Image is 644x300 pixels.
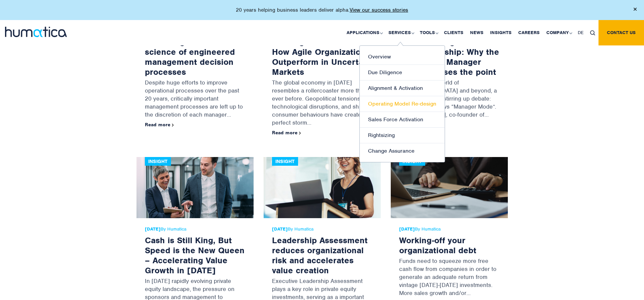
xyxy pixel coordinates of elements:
[136,157,254,218] img: Cash is Still King, But Speed is the New Queen – Accelerating Value Growth in 2024
[299,132,301,135] img: arrowicon
[145,227,245,232] span: By Humatica
[399,227,499,232] span: By Humatica
[5,27,67,37] img: logo
[272,226,288,232] strong: [DATE]
[145,36,235,77] a: Mastering the new science of engineered management decision processes
[360,143,445,159] a: Change Assurance
[272,36,371,77] a: Thriving in the Storm: How Agile Organizations Outperform in Uncertain Markets
[417,20,441,45] a: Tools
[264,157,381,218] img: Leadership Assessment reduces organizational risk and accelerates value creation
[360,96,445,112] a: Operating Model Re-design
[360,128,445,143] a: Rightsizing
[441,20,467,45] a: Clients
[574,20,587,45] a: DE
[360,112,445,128] a: Sales Force Activation
[515,20,543,45] a: Careers
[360,81,445,96] a: Alignment & Activation
[145,77,245,122] p: Despite huge efforts to improve operational processes over the past 20 years, critically importan...
[272,235,368,276] a: Leadership Assessment reduces organizational risk and accelerates value creation
[360,65,445,81] a: Due Diligence
[145,235,245,276] a: Cash is Still King, But Speed is the New Queen – Accelerating Value Growth in [DATE]
[599,20,644,45] a: Contact us
[399,226,415,232] strong: [DATE]
[145,157,171,166] div: Insight
[272,130,301,136] a: Read more
[399,77,499,122] p: In the bustling world of [GEOGRAPHIC_DATA] and beyond, a new paradigm is stirring up debate: “Fou...
[399,235,476,256] a: Working-off your organizational debt
[487,20,515,45] a: Insights
[145,226,161,232] strong: [DATE]
[272,227,372,232] span: By Humatica
[350,7,408,13] a: View our success stories
[343,20,385,45] a: Applications
[391,157,508,218] img: Working-off your organizational debt
[385,20,417,45] a: Services
[272,157,298,166] div: Insight
[272,77,372,130] p: The global economy in [DATE] resembles a rollercoaster more than ever before. Geopolitical tensio...
[399,36,499,77] a: Decoding Organization and Leadership: Why the Founder vs Manager debate misses the point
[145,122,174,128] a: Read more
[236,7,408,13] p: 20 years helping business leaders deliver alpha.
[590,30,595,35] img: search_icon
[467,20,487,45] a: News
[543,20,574,45] a: Company
[172,124,174,127] img: arrowicon
[578,30,583,35] span: DE
[360,49,445,65] a: Overview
